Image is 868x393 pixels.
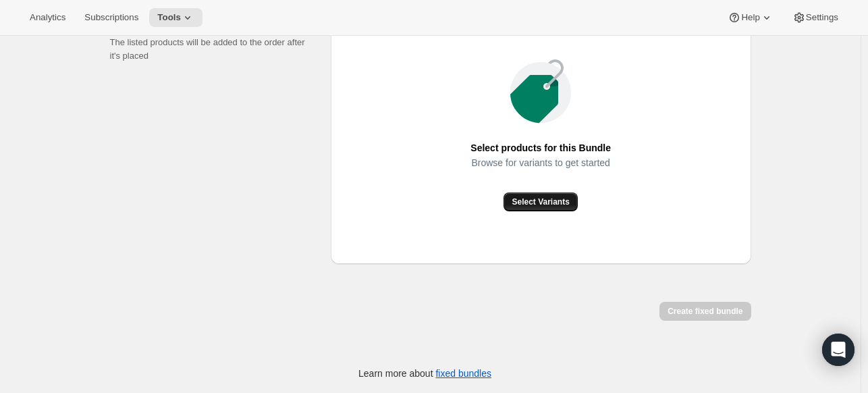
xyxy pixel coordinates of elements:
[470,138,611,157] span: Select products for this Bundle
[741,12,759,23] span: Help
[720,8,781,27] button: Help
[504,192,577,211] button: Select Variants
[435,368,491,379] a: fixed bundles
[149,8,202,27] button: Tools
[110,36,309,63] p: The listed products will be added to the order after it's placed
[358,367,491,380] p: Learn more about
[84,12,138,23] span: Subscriptions
[157,12,181,23] span: Tools
[512,196,569,207] span: Select Variants
[30,12,65,23] span: Analytics
[784,8,846,27] button: Settings
[806,12,838,23] span: Settings
[76,8,146,27] button: Subscriptions
[822,334,855,366] div: Open Intercom Messenger
[471,153,609,172] span: Browse for variants to get started
[22,8,74,27] button: Analytics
